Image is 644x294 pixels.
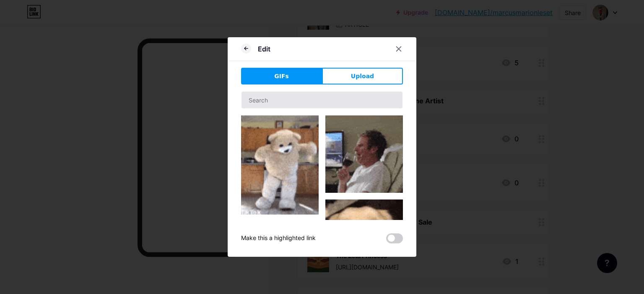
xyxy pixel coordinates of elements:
[241,92,402,108] input: Search
[325,115,403,193] img: Gihpy
[241,233,316,243] div: Make this a highlighted link
[258,44,270,54] div: Edit
[241,115,319,215] img: Gihpy
[351,72,374,81] span: Upload
[274,72,289,81] span: GIFs
[322,68,403,84] button: Upload
[241,68,322,84] button: GIFs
